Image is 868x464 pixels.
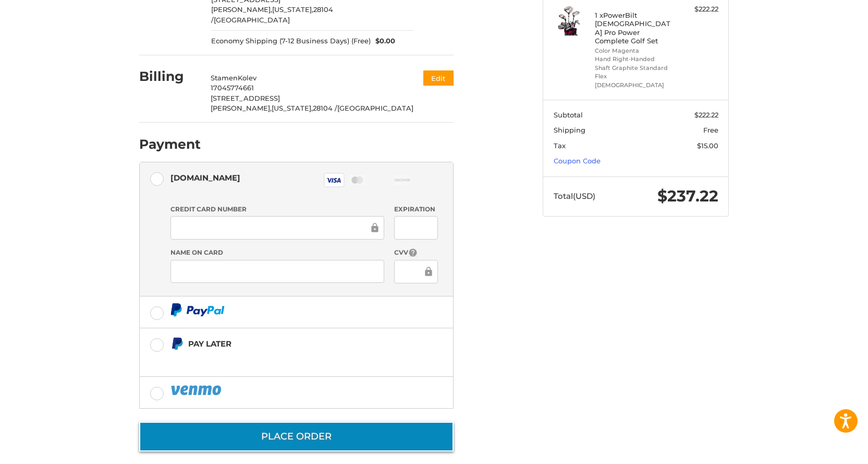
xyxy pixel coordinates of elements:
span: [PERSON_NAME], [211,5,272,14]
span: [STREET_ADDRESS] [211,94,280,102]
span: [US_STATE], [272,104,313,112]
li: Color Magenta [595,46,675,55]
li: Shaft Graphite Standard [595,64,675,73]
span: $0.00 [371,36,396,46]
label: Credit Card Number [170,205,384,214]
span: [PERSON_NAME], [211,104,272,112]
span: Economy Shipping (7-12 Business Days) (Free) [211,36,371,46]
iframe: PayPal Message 2 [170,354,388,364]
span: Kolev [238,74,256,82]
div: Pay Later [188,335,388,352]
label: Name on Card [170,248,384,257]
span: Subtotal [554,111,583,119]
div: [DOMAIN_NAME] [170,169,240,186]
span: Free [703,126,718,134]
li: Flex [DEMOGRAPHIC_DATA] [595,72,675,89]
span: Tax [554,141,566,150]
img: PayPal icon [170,384,224,397]
li: Hand Right-Handed [595,55,675,64]
span: 17045774661 [211,84,254,92]
span: [US_STATE], [272,5,313,14]
button: Place Order [139,422,454,451]
span: [GEOGRAPHIC_DATA] [214,16,290,24]
label: CVV [394,248,437,258]
span: Stamen [211,74,238,82]
a: Coupon Code [554,157,601,165]
span: $15.00 [697,141,718,150]
button: Edit [423,70,454,86]
h2: Billing [139,68,200,85]
span: 28104 / [211,5,333,24]
iframe: Google Customer Reviews [782,436,868,464]
span: Total (USD) [554,191,595,201]
div: $222.22 [677,4,718,15]
span: [GEOGRAPHIC_DATA] [337,104,413,112]
h4: 1 x PowerBilt [DEMOGRAPHIC_DATA] Pro Power Complete Golf Set [595,11,675,45]
h2: Payment [139,136,201,152]
img: Pay Later icon [170,337,184,350]
span: $222.22 [694,111,718,119]
label: Expiration [394,205,437,214]
img: PayPal icon [170,303,225,316]
span: Shipping [554,126,585,134]
span: $237.22 [657,186,718,206]
span: 28104 / [313,104,337,112]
